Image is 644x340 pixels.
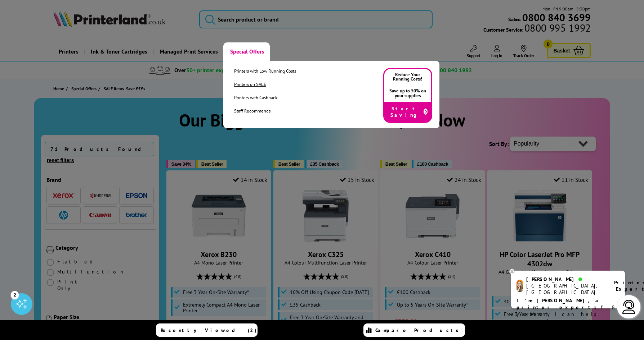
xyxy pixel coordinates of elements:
div: 2 [11,291,19,299]
div: [GEOGRAPHIC_DATA], [GEOGRAPHIC_DATA] [526,282,605,295]
img: amy-livechat.png [516,280,523,292]
span: Recently Viewed (2) [161,327,257,334]
a: Staff Recommends [234,108,296,114]
p: Reduce Your Running Costs! [384,69,431,86]
a: Printers with Cashback [234,95,296,101]
a: Printers with Low Running Costs [234,68,296,74]
p: Save up to 50% on your supplies [384,85,431,102]
div: [PERSON_NAME] [526,276,605,282]
a: Printers on SALE [234,81,296,87]
p: of 8 years! I can help you choose the right product [516,297,620,331]
a: Recently Viewed (2) [156,323,258,337]
img: user-headset-light.svg [622,300,636,314]
a: Special Offers [223,42,270,61]
b: I'm [PERSON_NAME], a printer expert [516,297,600,311]
span: Compare Products [375,327,462,334]
a: Compare Products [363,323,465,337]
a: Reduce Your Running Costs! Save up to 50% on your supplies Start Saving [383,68,432,123]
div: Start Saving [384,102,431,122]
